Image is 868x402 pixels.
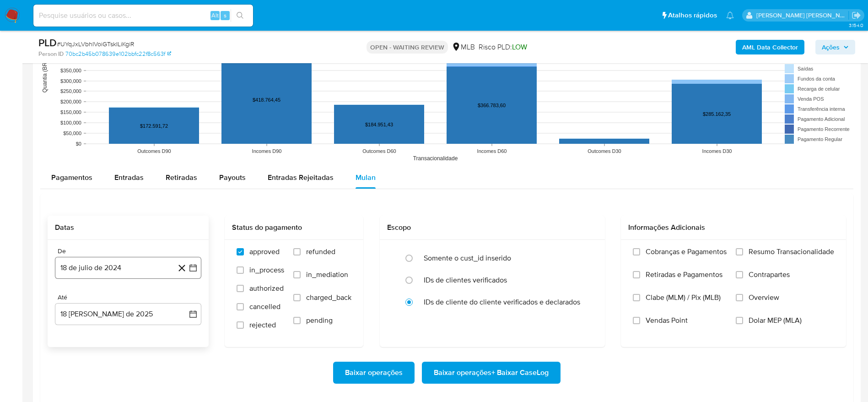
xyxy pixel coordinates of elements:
[65,50,171,58] a: 70bc2b45b078639e102bbfc22f8c563f
[726,11,734,19] a: Notificações
[38,35,57,50] b: PLD
[756,11,849,20] p: lucas.santiago@mercadolivre.com
[367,41,448,54] p: OPEN - WAITING REVIEW
[822,40,840,54] span: Ações
[479,42,527,52] span: Risco PLD:
[742,40,798,54] b: AML Data Collector
[452,42,475,52] div: MLB
[815,40,855,54] button: Ações
[33,10,253,22] input: Pesquise usuários ou casos...
[512,42,527,52] span: LOW
[211,11,219,20] span: Alt
[849,22,863,29] span: 3.154.0
[736,40,804,54] button: AML Data Collector
[852,11,861,20] a: Sair
[231,9,249,22] button: search-icon
[668,11,717,20] span: Atalhos rápidos
[57,39,134,49] span: # UYqJxLVbhIVoiGTskILiKgiR
[224,11,226,20] span: s
[38,50,64,58] b: Person ID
